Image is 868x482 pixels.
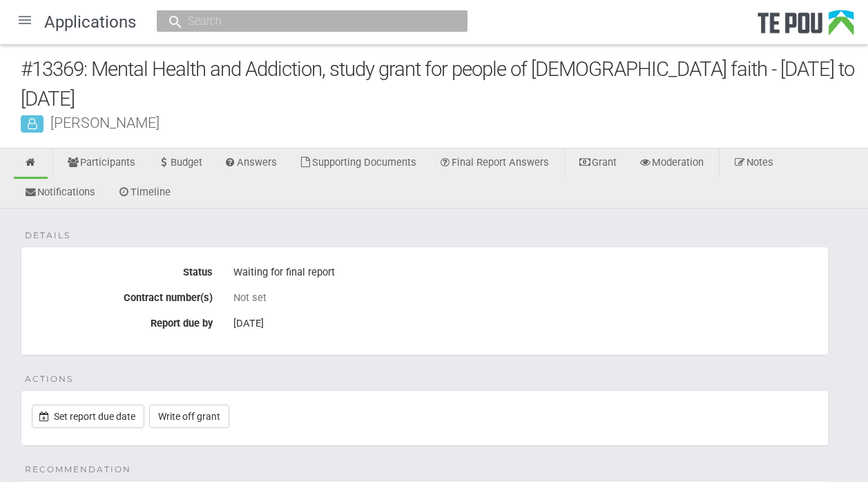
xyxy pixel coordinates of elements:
a: Write off grant [149,405,229,428]
div: [PERSON_NAME] [21,115,868,130]
a: Final Report Answers [428,148,559,179]
a: Notifications [14,178,106,209]
a: Budget [147,148,213,179]
label: Report due by [21,312,223,329]
span: Details [25,229,70,242]
span: Actions [25,373,73,385]
label: Status [21,261,223,278]
a: Notes [723,148,784,179]
a: Answers [214,148,288,179]
div: Not set [233,291,818,304]
label: Contract number(s) [21,287,223,304]
input: Search [184,14,427,28]
div: Waiting for final report [233,261,818,285]
div: [DATE] [233,312,818,336]
span: Recommendation [25,463,131,476]
a: Grant [568,148,627,179]
a: Moderation [628,148,714,179]
a: Set report due date [32,405,144,428]
a: Supporting Documents [289,148,427,179]
a: Timeline [107,178,181,209]
a: Participants [57,148,146,179]
div: #13369: Mental Health and Addiction, study grant for people of [DEMOGRAPHIC_DATA] faith - [DATE] ... [21,55,868,113]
